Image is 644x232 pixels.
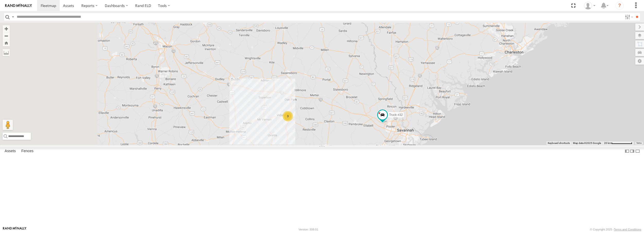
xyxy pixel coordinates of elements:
[3,32,10,39] button: Zoom out
[3,227,27,232] a: Visit our Website
[3,120,13,130] button: Drag Pegman onto the map to open Street View
[603,141,634,145] button: Map Scale: 20 km per 77 pixels
[590,228,641,231] div: © Copyright 2025 -
[548,141,570,145] button: Keyboard shortcuts
[3,49,10,56] label: Measure
[635,148,640,155] label: Hide Summary Table
[630,148,635,155] label: Dock Summary Table to the Right
[582,2,597,10] div: Jeff Whitson
[636,142,642,144] a: Terms (opens in new tab)
[283,111,293,121] div: 3
[2,148,18,155] label: Assets
[389,113,403,117] span: Truck #32
[615,2,624,10] i: ?
[635,57,644,65] label: Map Settings
[3,39,10,46] button: Zoom Home
[5,4,32,7] img: rand-logo.svg
[614,228,641,231] a: Terms and Conditions
[11,13,15,21] label: Search Query
[299,228,318,231] div: Version: 308.01
[573,142,601,144] span: Map data ©2025 Google
[604,142,611,144] span: 20 km
[19,148,36,155] label: Fences
[623,13,634,21] label: Search Filter Options
[3,25,10,32] button: Zoom in
[624,148,630,155] label: Dock Summary Table to the Left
